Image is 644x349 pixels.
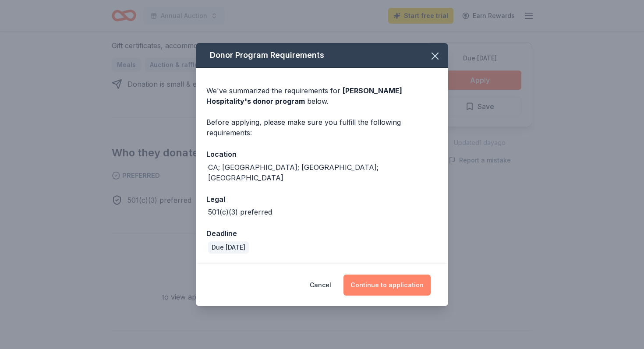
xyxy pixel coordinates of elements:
[310,275,331,296] button: Cancel
[196,43,448,68] div: Donor Program Requirements
[343,275,431,296] button: Continue to application
[206,148,438,160] div: Location
[206,194,438,205] div: Legal
[206,228,438,239] div: Deadline
[208,241,249,254] div: Due [DATE]
[206,117,438,138] div: Before applying, please make sure you fulfill the following requirements:
[208,207,272,217] div: 501(c)(3) preferred
[206,85,438,106] div: We've summarized the requirements for below.
[208,162,438,183] div: CA; [GEOGRAPHIC_DATA]; [GEOGRAPHIC_DATA]; [GEOGRAPHIC_DATA]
